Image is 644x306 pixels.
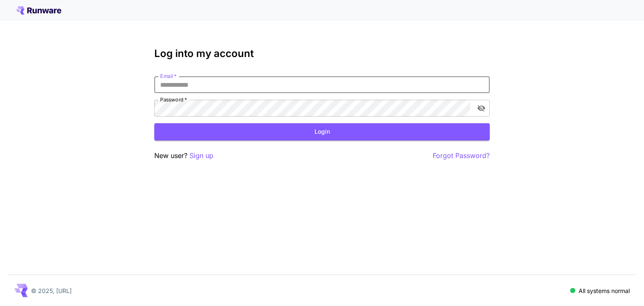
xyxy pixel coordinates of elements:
button: Login [154,123,490,140]
button: Forgot Password? [433,150,490,161]
button: Sign up [190,150,213,161]
h3: Log into my account [154,48,490,60]
p: New user? [154,150,213,161]
p: All systems normal [579,286,630,295]
p: © 2025, [URL] [31,286,72,295]
label: Email [160,73,177,80]
label: Password [160,96,187,103]
button: toggle password visibility [474,101,489,116]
